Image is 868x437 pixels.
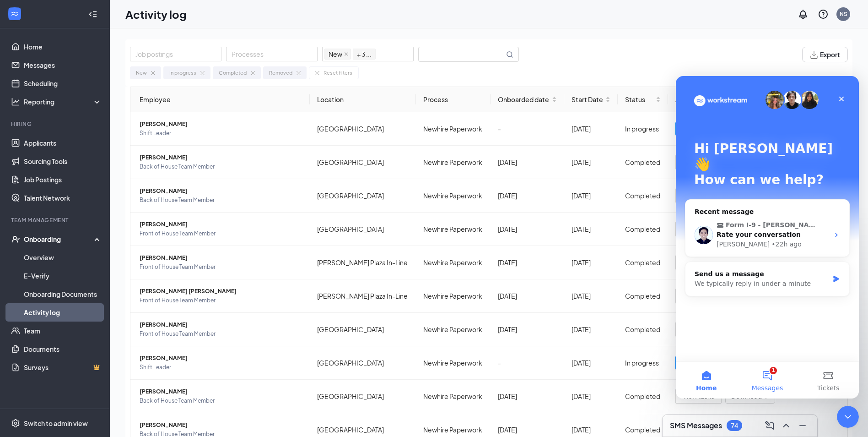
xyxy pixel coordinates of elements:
[498,157,557,167] div: [DATE]
[24,56,102,74] a: Messages
[140,387,302,396] span: [PERSON_NAME]
[416,112,491,146] td: Newhire Paperwork
[670,421,722,431] h3: SMS Messages
[762,418,777,433] button: ComposeMessage
[625,291,661,301] div: Completed
[491,87,564,112] th: Onboarded date
[571,124,610,134] div: [DATE]
[10,9,19,18] svg: WorkstreamLogo
[795,418,810,433] button: Minimize
[625,157,661,167] div: Completed
[625,124,661,134] div: In progress
[24,74,102,93] a: Scheduling
[498,358,557,368] div: -
[24,303,102,322] a: Activity log
[625,425,661,435] div: Completed
[571,94,604,104] span: Start Date
[731,422,738,430] div: 74
[781,420,792,431] svg: ChevronUp
[344,52,349,56] span: close
[140,162,302,171] span: Back of House Team Member
[11,120,100,128] div: Hiring
[564,87,618,112] th: Start Date
[24,134,102,152] a: Applicants
[798,9,809,20] svg: Notifications
[625,94,654,104] span: Status
[310,213,416,246] td: [GEOGRAPHIC_DATA]
[140,421,302,430] span: [PERSON_NAME]
[416,346,491,380] td: Newhire Paperwork
[571,291,610,301] div: [DATE]
[416,213,491,246] td: Newhire Paperwork
[269,69,292,77] div: Removed
[498,191,557,201] div: [DATE]
[310,346,416,380] td: [GEOGRAPHIC_DATA]
[764,420,775,431] svg: ComposeMessage
[571,191,610,201] div: [DATE]
[310,313,416,346] td: [GEOGRAPHIC_DATA]
[498,291,557,301] div: [DATE]
[140,186,302,196] span: [PERSON_NAME]
[310,179,416,213] td: [GEOGRAPHIC_DATA]
[676,76,859,399] iframe: Intercom live chat
[24,340,102,358] a: Documents
[310,146,416,179] td: [GEOGRAPHIC_DATA]
[140,153,302,162] span: [PERSON_NAME]
[24,248,102,267] a: Overview
[310,246,416,279] td: [PERSON_NAME] Plaza In-Line
[668,87,847,112] th: Actions
[140,354,302,363] span: [PERSON_NAME]
[625,224,661,234] div: Completed
[820,51,840,58] span: Export
[779,418,793,433] button: ChevronUp
[24,189,102,207] a: Talent Network
[571,324,610,334] div: [DATE]
[506,51,513,58] svg: MagnifyingGlass
[140,120,302,129] span: [PERSON_NAME]
[571,224,610,234] div: [DATE]
[571,358,610,368] div: [DATE]
[323,69,352,77] div: Reset filters
[88,10,97,19] svg: Collapse
[498,224,557,234] div: [DATE]
[625,257,661,268] div: Completed
[797,420,808,431] svg: Minimize
[329,49,342,59] span: New
[11,235,20,244] svg: UserCheck
[571,157,610,167] div: [DATE]
[140,287,302,296] span: [PERSON_NAME] [PERSON_NAME]
[818,9,829,20] svg: QuestionInfo
[802,47,848,62] button: Export
[324,49,351,60] span: New
[498,94,550,104] span: Onboarded date
[140,220,302,229] span: [PERSON_NAME]
[416,146,491,179] td: Newhire Paperwork
[353,49,376,60] span: + 3 ...
[24,285,102,303] a: Onboarding Documents
[140,320,302,329] span: [PERSON_NAME]
[136,69,147,77] div: New
[24,235,94,244] div: Onboarding
[416,87,491,112] th: Process
[24,38,102,56] a: Home
[24,419,88,428] div: Switch to admin view
[416,279,491,313] td: Newhire Paperwork
[310,279,416,313] td: [PERSON_NAME] Plaza In-Line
